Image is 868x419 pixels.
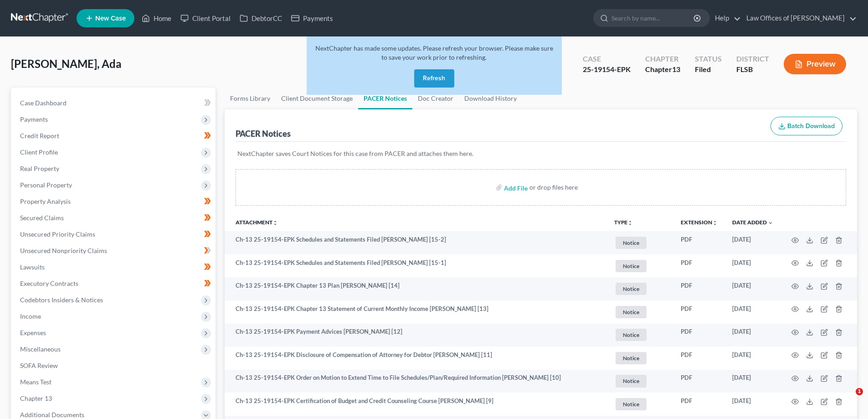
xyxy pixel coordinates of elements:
div: Filed [695,64,722,75]
a: Notice [614,235,666,250]
a: Payments [287,10,338,26]
div: Chapter [645,64,680,75]
span: Client Profile [20,148,58,156]
span: Notice [616,306,647,318]
span: Means Test [20,378,51,386]
a: Date Added expand_more [732,219,773,226]
td: Ch-13 25-19154-EPK Chapter 13 Plan [PERSON_NAME] [14] [225,277,607,300]
td: PDF [673,347,725,370]
span: Notice [616,237,647,249]
span: Credit Report [20,132,59,140]
span: Notice [616,375,647,387]
td: [DATE] [725,300,781,324]
span: Payments [20,115,48,123]
span: Notice [616,283,647,295]
a: Lawsuits [13,259,216,275]
span: Unsecured Nonpriority Claims [20,247,107,254]
span: SOFA Review [20,362,58,369]
div: FLSB [736,64,769,75]
a: Notice [614,281,666,296]
a: Notice [614,351,666,366]
span: Personal Property [20,181,72,189]
span: Miscellaneous [20,345,61,353]
td: Ch-13 25-19154-EPK Schedules and Statements Filed [PERSON_NAME] [15-2] [225,231,607,254]
td: PDF [673,254,725,278]
span: Unsecured Priority Claims [20,230,95,238]
iframe: Intercom live chat [837,388,859,410]
a: Forms Library [225,88,276,109]
div: Case [583,54,631,64]
a: Case Dashboard [13,95,216,111]
a: Law Offices of [PERSON_NAME] [742,10,857,26]
a: Notice [614,397,666,412]
td: PDF [673,300,725,324]
i: unfold_more [272,220,278,226]
i: unfold_more [712,220,718,226]
a: Notice [614,305,666,320]
div: PACER Notices [236,128,291,139]
span: Property Analysis [20,197,71,205]
div: Status [695,54,722,64]
span: [PERSON_NAME], Ada [11,57,122,70]
span: Notice [616,329,647,341]
span: Income [20,312,41,320]
div: or drop files here [529,183,578,192]
td: PDF [673,370,725,393]
td: [DATE] [725,277,781,300]
td: [DATE] [725,324,781,347]
a: Executory Contracts [13,275,216,292]
a: Help [710,10,741,26]
span: New Case [95,15,126,22]
i: expand_more [768,220,773,226]
a: DebtorCC [235,10,287,26]
i: unfold_more [627,220,633,226]
td: [DATE] [725,347,781,370]
span: Executory Contracts [20,279,78,287]
td: [DATE] [725,370,781,393]
td: Ch-13 25-19154-EPK Order on Motion to Extend Time to File Schedules/Plan/Required Information [PE... [225,370,607,393]
input: Search by name... [611,10,695,26]
span: Secured Claims [20,214,64,222]
td: PDF [673,277,725,300]
span: 1 [856,388,863,395]
span: Notice [616,260,647,272]
td: [DATE] [725,231,781,254]
td: PDF [673,324,725,347]
a: Client Portal [176,10,235,26]
td: [DATE] [725,393,781,416]
a: Unsecured Nonpriority Claims [13,243,216,259]
span: Notice [616,398,647,410]
a: Attachmentunfold_more [236,219,278,226]
div: 25-19154-EPK [583,64,631,75]
button: Preview [784,54,846,74]
td: Ch-13 25-19154-EPK Payment Advices [PERSON_NAME] [12] [225,324,607,347]
button: TYPEunfold_more [614,220,633,226]
button: Batch Download [770,117,842,136]
span: Codebtors Insiders & Notices [20,296,103,304]
a: Property Analysis [13,193,216,210]
a: Secured Claims [13,210,216,226]
a: SOFA Review [13,357,216,374]
button: Refresh [414,69,454,88]
td: Ch-13 25-19154-EPK Certification of Budget and Credit Counseling Course [PERSON_NAME] [9] [225,393,607,416]
a: Notice [614,327,666,342]
span: Expenses [20,329,46,336]
div: District [736,54,769,64]
td: Ch-13 25-19154-EPK Chapter 13 Statement of Current Monthly Income [PERSON_NAME] [13] [225,300,607,324]
a: Unsecured Priority Claims [13,226,216,243]
span: 13 [672,65,680,73]
td: Ch-13 25-19154-EPK Disclosure of Compensation of Attorney for Debtor [PERSON_NAME] [11] [225,347,607,370]
span: Real Property [20,165,59,172]
span: Chapter 13 [20,394,52,402]
div: Chapter [645,54,680,64]
td: Ch-13 25-19154-EPK Schedules and Statements Filed [PERSON_NAME] [15-1] [225,254,607,278]
a: Extensionunfold_more [681,219,718,226]
td: PDF [673,393,725,416]
p: NextChapter saves Court Notices for this case from PACER and attaches them here. [237,149,844,158]
span: Lawsuits [20,263,45,271]
td: [DATE] [725,254,781,278]
a: Notice [614,259,666,274]
span: Case Dashboard [20,99,67,107]
a: Credit Report [13,128,216,144]
span: Batch Download [787,122,835,130]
